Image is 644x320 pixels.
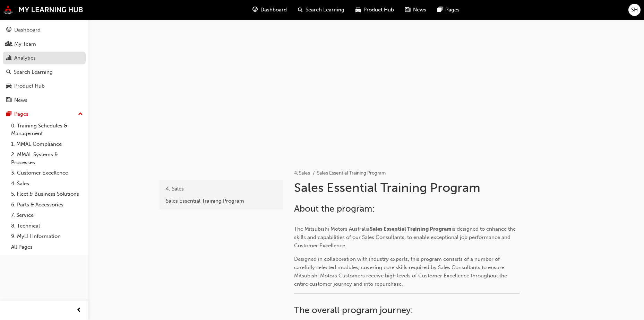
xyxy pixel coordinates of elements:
span: car-icon [355,6,361,14]
div: Product Hub [14,82,45,90]
div: News [14,96,27,104]
div: Sales Essential Training Program [166,197,277,205]
span: news-icon [405,6,410,14]
span: Product Hub [363,6,394,14]
button: DashboardMy TeamAnalyticsSearch LearningProduct HubNews [3,22,86,108]
a: pages-iconPages [432,3,465,17]
a: 0. Training Schedules & Management [8,121,86,139]
span: Designed in collaboration with industry experts, this program consists of a number of carefully s... [294,256,508,287]
span: search-icon [298,6,303,14]
li: Sales Essential Training Program [317,169,386,177]
a: Sales Essential Training Program [162,195,280,207]
a: news-iconNews [400,3,432,17]
span: chart-icon [6,55,11,61]
a: Search Learning [3,66,86,79]
div: Dashboard [14,26,41,34]
a: 1. MMAL Compliance [8,139,86,150]
button: Pages [3,108,86,121]
a: 4. Sales [162,183,280,195]
span: The Mitsubishi Motors Australia [294,226,370,232]
a: All Pages [8,242,86,252]
a: Dashboard [3,24,86,36]
span: car-icon [6,83,11,89]
h1: Sales Essential Training Program [294,180,522,195]
span: SH [631,6,638,14]
a: search-iconSearch Learning [292,3,350,17]
span: pages-icon [6,111,11,117]
span: prev-icon [76,306,81,315]
a: 8. Technical [8,221,86,231]
span: news-icon [6,97,11,104]
span: News [413,6,426,14]
a: 3. Customer Excellence [8,168,86,178]
span: pages-icon [437,6,443,14]
span: Search Learning [306,6,344,14]
a: 6. Parts & Accessories [8,199,86,210]
a: 7. Service [8,210,86,221]
div: Analytics [14,54,36,62]
span: Dashboard [260,6,287,14]
a: My Team [3,38,86,51]
span: guage-icon [6,27,11,33]
span: Sales Essential Training Program [370,226,452,232]
a: 4. Sales [294,170,310,176]
span: people-icon [6,41,11,47]
a: 9. MyLH Information [8,231,86,242]
a: Analytics [3,52,86,64]
div: Search Learning [14,68,53,76]
img: mmal [3,5,83,14]
span: search-icon [6,69,11,75]
a: 5. Fleet & Business Solutions [8,189,86,199]
span: Pages [445,6,460,14]
a: guage-iconDashboard [247,3,292,17]
div: My Team [14,40,36,48]
div: Pages [14,110,28,118]
span: About the program: [294,203,375,214]
div: 4. Sales [166,185,277,193]
span: guage-icon [252,6,258,14]
span: up-icon [78,110,83,119]
span: is designed to enhance the skills and capabilities of our Sales Consultants, to enable exceptiona... [294,226,517,249]
button: SH [628,4,641,16]
a: Product Hub [3,80,86,92]
a: 4. Sales [8,178,86,189]
a: car-iconProduct Hub [350,3,400,17]
a: 2. MMAL Systems & Processes [8,149,86,168]
span: The overall program journey: [294,305,413,315]
a: News [3,94,86,107]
